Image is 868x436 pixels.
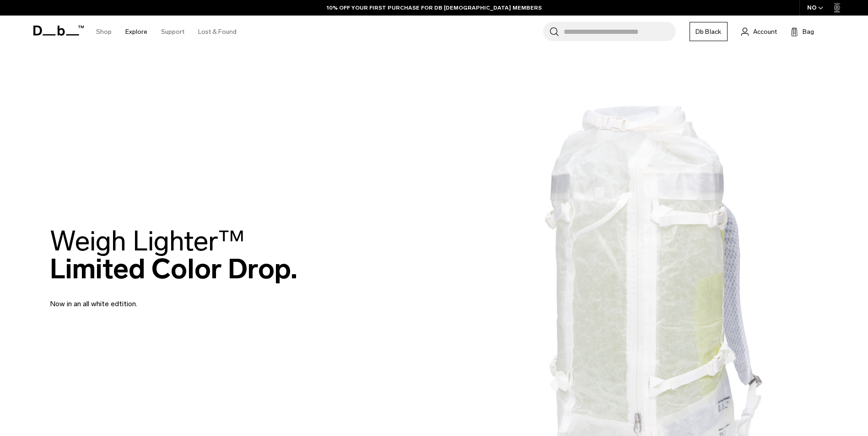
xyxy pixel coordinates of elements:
[791,26,814,37] button: Bag
[803,27,814,37] span: Bag
[327,4,542,12] a: 10% OFF YOUR FIRST PURCHASE FOR DB [DEMOGRAPHIC_DATA] MEMBERS
[50,287,270,309] p: Now in an all white edtition.
[125,16,147,48] a: Explore
[161,16,184,48] a: Support
[741,26,777,37] a: Account
[96,16,112,48] a: Shop
[89,16,243,48] nav: Main Navigation
[50,224,245,258] span: Weigh Lighter™
[690,22,728,41] a: Db Black
[753,27,777,37] span: Account
[198,16,237,48] a: Lost & Found
[50,227,297,283] h2: Limited Color Drop.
